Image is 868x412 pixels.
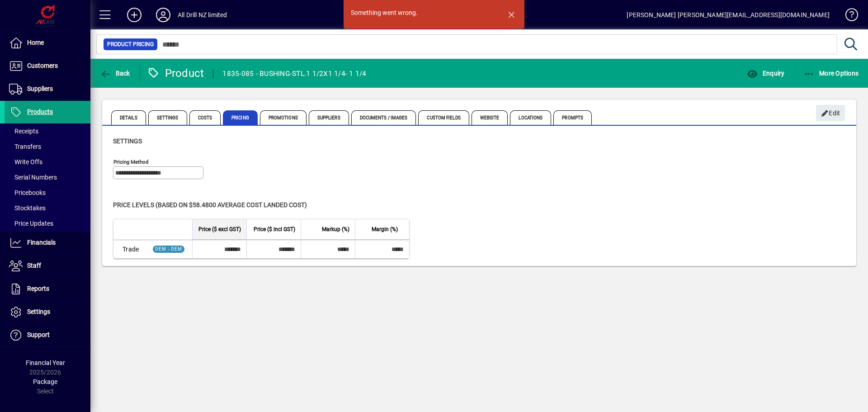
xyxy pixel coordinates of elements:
span: Support [27,331,50,338]
span: Reports [27,285,49,292]
span: Custom Fields [418,110,469,125]
span: Suppliers [309,110,349,125]
span: Receipts [9,128,38,135]
button: Profile [149,7,178,23]
span: Settings [148,110,187,125]
a: Financials [5,232,90,254]
a: Write Offs [5,154,90,170]
span: Price levels (based on $58.4800 Average cost landed cost) [113,201,307,208]
span: Financial Year [26,359,65,366]
span: OEM - OEM [155,246,182,251]
span: Stocktakes [9,204,46,212]
button: Enquiry [745,65,787,81]
span: Settings [27,308,50,315]
a: Customers [5,55,90,77]
span: Products [27,108,53,115]
a: Pricebooks [5,185,90,200]
a: Serial Numbers [5,170,90,185]
span: Transfers [9,143,41,150]
span: Product Pricing [107,40,154,49]
span: Edit [821,106,840,121]
span: Settings [113,137,142,145]
span: More Options [804,70,859,77]
div: Product [147,66,204,81]
a: Settings [5,301,90,323]
button: Edit [816,105,845,121]
span: Details [111,110,146,125]
span: Home [27,39,44,46]
a: Knowledge Base [839,2,857,31]
span: Staff [27,262,41,269]
button: Add [120,7,149,23]
span: Costs [189,110,221,125]
button: Back [98,65,132,81]
a: Transfers [5,139,90,154]
div: [PERSON_NAME] [PERSON_NAME][EMAIL_ADDRESS][DOMAIN_NAME] [627,8,830,22]
a: Home [5,32,90,54]
button: More Options [802,65,861,81]
div: All Drill NZ limited [178,8,227,22]
span: Package [33,378,57,385]
span: Customers [27,62,58,69]
span: Write Offs [9,158,42,166]
span: Promotions [260,110,307,125]
span: Price ($ excl GST) [198,224,241,234]
span: Suppliers [27,85,53,92]
div: 1835-085 - BUSHING-STL.1 1/2X1 1/4- 1 1/4 [222,66,366,81]
span: Serial Numbers [9,174,57,181]
span: Pricing [223,110,258,125]
app-page-header-button: Back [90,65,140,81]
a: Support [5,324,90,346]
span: Price ($ incl GST) [254,224,295,234]
td: Trade [113,240,145,258]
a: Stocktakes [5,200,90,216]
a: Staff [5,255,90,277]
span: Documents / Images [351,110,416,125]
span: Enquiry [747,70,784,77]
a: Reports [5,278,90,300]
span: Financials [27,239,56,246]
a: Receipts [5,123,90,139]
span: Markup (%) [322,224,349,234]
mat-label: Pricing method [113,159,149,165]
span: Website [472,110,508,125]
span: Prompts [553,110,592,125]
span: Locations [510,110,551,125]
a: Price Updates [5,216,90,231]
span: Pricebooks [9,189,46,196]
span: Back [100,70,130,77]
a: Suppliers [5,78,90,100]
span: Margin (%) [372,224,398,234]
span: Price Updates [9,220,53,227]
